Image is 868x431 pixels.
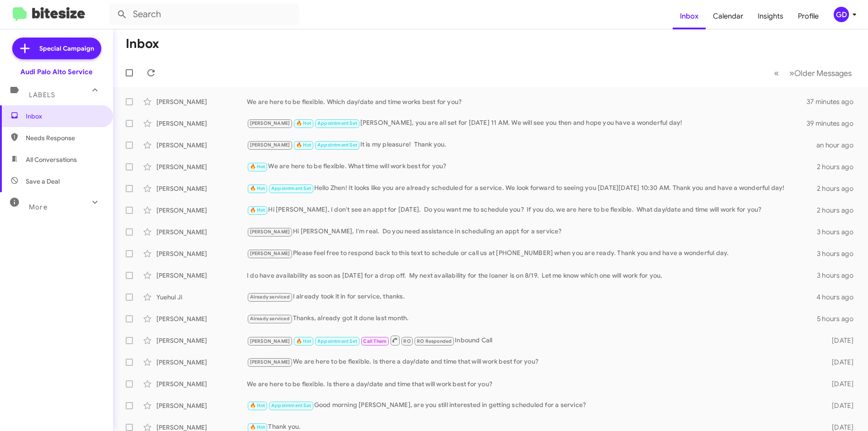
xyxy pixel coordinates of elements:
[317,338,357,344] span: Appointment Set
[250,338,290,344] span: [PERSON_NAME]
[247,161,817,172] div: We are here to be flexible. What time will work best for you?
[250,142,290,148] span: [PERSON_NAME]
[26,155,77,164] span: All Conversations
[247,335,817,346] div: Inbound Call
[247,227,817,237] div: Hi [PERSON_NAME], I'm real. Do you need assistance in scheduling an appt for a service?
[156,379,247,388] div: [PERSON_NAME]
[296,120,311,126] span: 🔥 Hot
[247,313,817,324] div: Thanks, already got it done last month.
[317,142,357,148] span: Appointment Set
[26,133,103,142] span: Needs Response
[156,97,247,106] div: [PERSON_NAME]
[403,338,410,344] span: RO
[816,141,861,150] div: an hour ago
[156,206,247,215] div: [PERSON_NAME]
[156,119,247,128] div: [PERSON_NAME]
[271,403,311,408] span: Appointment Set
[271,185,311,191] span: Appointment Set
[156,401,247,410] div: [PERSON_NAME]
[817,227,861,237] div: 3 hours ago
[807,97,861,106] div: 37 minutes ago
[296,142,311,148] span: 🔥 Hot
[250,316,290,322] span: Already serviced
[417,338,452,344] span: RO Responded
[784,64,857,82] button: Next
[156,141,247,150] div: [PERSON_NAME]
[29,91,55,99] span: Labels
[317,120,357,126] span: Appointment Set
[247,97,807,106] div: We are here to be flexible. Which day/date and time works best for you?
[250,120,290,126] span: [PERSON_NAME]
[250,229,290,235] span: [PERSON_NAME]
[247,205,817,215] div: Hi [PERSON_NAME], I don't see an appt for [DATE]. Do you want me to schedule you? If you do, we a...
[750,3,791,29] a: Insights
[826,7,858,22] button: GD
[250,185,265,191] span: 🔥 Hot
[109,4,299,25] input: Search
[834,7,849,22] div: GD
[769,64,784,82] button: Previous
[250,207,265,213] span: 🔥 Hot
[247,248,817,259] div: Please feel free to respond back to this text to schedule or call us at [PHONE_NUMBER] when you a...
[247,379,817,388] div: We are here to be flexible. Is there a day/date and time that will work best for you?
[156,249,247,258] div: [PERSON_NAME]
[247,292,816,302] div: I already took it in for service, thanks.
[247,183,817,194] div: Hello Zhen! It looks like you are already scheduled for a service. We look forward to seeing you ...
[156,184,247,193] div: [PERSON_NAME]
[26,177,60,186] span: Save a Deal
[156,358,247,367] div: [PERSON_NAME]
[247,140,816,150] div: It is my pleasure! Thank you.
[247,400,817,411] div: Good morning [PERSON_NAME], are you still interested in getting scheduled for a service?
[247,118,807,128] div: [PERSON_NAME], you are all set for [DATE] 11 AM. We will see you then and hope you have a wonderf...
[816,293,861,302] div: 4 hours ago
[20,67,93,76] div: Audi Palo Alto Service
[29,203,47,211] span: More
[296,338,311,344] span: 🔥 Hot
[769,64,857,82] nav: Page navigation example
[817,249,861,258] div: 3 hours ago
[817,206,861,215] div: 2 hours ago
[673,3,706,29] a: Inbox
[156,271,247,280] div: [PERSON_NAME]
[817,379,861,388] div: [DATE]
[706,3,750,29] a: Calendar
[250,164,265,170] span: 🔥 Hot
[39,44,94,53] span: Special Campaign
[789,67,794,79] span: »
[817,162,861,171] div: 2 hours ago
[817,314,861,323] div: 5 hours ago
[126,37,159,51] h1: Inbox
[12,38,101,59] a: Special Campaign
[817,184,861,193] div: 2 hours ago
[250,294,290,300] span: Already serviced
[774,67,779,79] span: «
[807,119,861,128] div: 39 minutes ago
[156,227,247,237] div: [PERSON_NAME]
[794,68,852,78] span: Older Messages
[817,336,861,345] div: [DATE]
[247,357,817,367] div: We are here to be flexible. Is there a day/date and time that will work best for you?
[817,401,861,410] div: [DATE]
[250,403,265,408] span: 🔥 Hot
[250,359,290,365] span: [PERSON_NAME]
[250,251,290,256] span: [PERSON_NAME]
[156,314,247,323] div: [PERSON_NAME]
[817,271,861,280] div: 3 hours ago
[817,358,861,367] div: [DATE]
[247,271,817,280] div: I do have availability as soon as [DATE] for a drop off. My next availability for the loaner is o...
[156,336,247,345] div: [PERSON_NAME]
[250,424,265,430] span: 🔥 Hot
[156,162,247,171] div: [PERSON_NAME]
[363,338,387,344] span: Call Them
[26,112,103,121] span: Inbox
[156,293,247,302] div: Yuehui Ji
[791,3,826,29] a: Profile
